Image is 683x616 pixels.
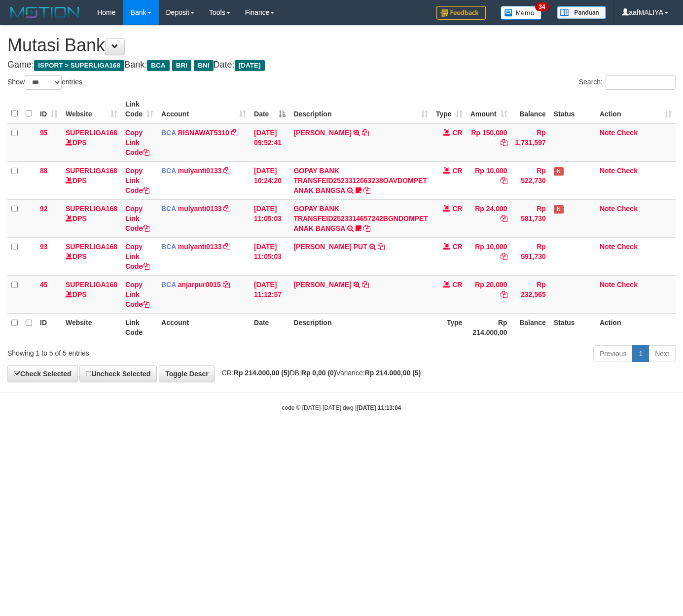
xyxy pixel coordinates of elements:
[362,281,369,289] a: Copy YAN DOHETE to clipboard
[467,313,511,341] th: Rp 214.000,00
[600,205,615,213] a: Note
[157,313,250,341] th: Account
[550,313,596,341] th: Status
[632,345,649,362] a: 1
[223,205,230,213] a: Copy mulyanti0133 to clipboard
[596,313,676,341] th: Action
[125,205,149,232] a: Copy Link Code
[593,345,633,362] a: Previous
[648,345,676,362] a: Next
[357,404,401,411] strong: [DATE] 11:13:04
[467,199,511,237] td: Rp 24,000
[223,167,230,175] a: Copy mulyanti0133 to clipboard
[250,199,289,237] td: [DATE] 11:05:03
[161,281,176,289] span: BCA
[282,404,401,411] small: code © [DATE]-[DATE] dwg |
[178,167,222,175] a: mulyanti0133
[617,243,638,251] a: Check
[66,129,117,137] a: SUPERLIGA168
[125,281,149,308] a: Copy Link Code
[62,95,121,123] th: Website: activate to sort column ascending
[7,365,78,382] a: Check Selected
[557,6,606,19] img: panduan.png
[579,75,676,90] label: Search:
[40,243,48,251] span: 93
[161,129,176,137] span: BCA
[606,75,676,90] input: Search:
[452,205,462,213] span: CR
[554,167,564,176] span: Has Note
[25,75,62,90] select: Showentries
[467,237,511,275] td: Rp 10,000
[511,313,550,341] th: Balance
[617,129,638,137] a: Check
[293,167,427,194] a: GOPAY BANK TRANSFEID2523312063238OAVDOMPET ANAK BANGSA
[511,275,550,313] td: Rp 232,565
[511,95,550,123] th: Balance
[40,281,48,289] span: 45
[161,205,176,213] span: BCA
[596,95,676,123] th: Action: activate to sort column ascending
[467,275,511,313] td: Rp 20,000
[467,123,511,162] td: Rp 150,000
[40,129,48,137] span: 95
[121,95,157,123] th: Link Code: activate to sort column ascending
[501,6,542,20] img: Button%20Memo.svg
[535,2,548,11] span: 34
[62,313,121,341] th: Website
[363,186,370,194] a: Copy GOPAY BANK TRANSFEID2523312063238OAVDOMPET ANAK BANGSA to clipboard
[62,275,121,313] td: DPS
[250,313,289,341] th: Date
[293,129,351,137] a: [PERSON_NAME]
[178,243,222,251] a: mulyanti0133
[62,199,121,237] td: DPS
[40,167,48,175] span: 88
[125,129,149,156] a: Copy Link Code
[7,344,277,358] div: Showing 1 to 5 of 5 entries
[36,313,62,341] th: ID
[159,365,215,382] a: Toggle Descr
[467,161,511,199] td: Rp 10,000
[79,365,157,382] a: Uncheck Selected
[62,237,121,275] td: DPS
[217,369,421,377] span: CR: DB: Variance:
[157,95,250,123] th: Account: activate to sort column ascending
[121,313,157,341] th: Link Code
[617,281,638,289] a: Check
[250,161,289,199] td: [DATE] 10:24:20
[432,95,467,123] th: Type: activate to sort column ascending
[34,60,124,71] span: ISPORT > SUPERLIGA168
[66,167,117,175] a: SUPERLIGA168
[301,369,336,377] strong: Rp 0,00 (0)
[289,313,431,341] th: Description
[436,6,486,20] img: Feedback.jpg
[501,253,507,260] a: Copy Rp 10,000 to clipboard
[293,281,351,289] a: [PERSON_NAME]
[223,281,230,289] a: Copy anjarpur0015 to clipboard
[250,237,289,275] td: [DATE] 11:05:03
[172,60,191,71] span: BRI
[66,243,117,251] a: SUPERLIGA168
[511,237,550,275] td: Rp 591,730
[178,205,222,213] a: mulyanti0133
[235,60,265,71] span: [DATE]
[293,205,428,232] a: GOPAY BANK TRANSFEID2523314657242BGNDOMPET ANAK BANGSA
[7,36,676,55] h1: Mutasi Bank
[36,95,62,123] th: ID: activate to sort column ascending
[250,123,289,162] td: [DATE] 09:52:41
[452,243,462,251] span: CR
[250,95,289,123] th: Date: activate to sort column descending
[365,369,421,377] strong: Rp 214.000,00 (5)
[178,281,221,289] a: anjarpur0015
[432,313,467,341] th: Type
[501,177,507,184] a: Copy Rp 10,000 to clipboard
[231,129,238,137] a: Copy RISNAWAT5310 to clipboard
[62,161,121,199] td: DPS
[7,5,82,20] img: MOTION_logo.png
[600,167,615,175] a: Note
[378,243,385,251] a: Copy RIDHO MAHENDRA PUT to clipboard
[62,123,121,162] td: DPS
[7,60,676,70] h4: Game: Bank: Date:
[501,290,507,298] a: Copy Rp 20,000 to clipboard
[66,281,117,289] a: SUPERLIGA168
